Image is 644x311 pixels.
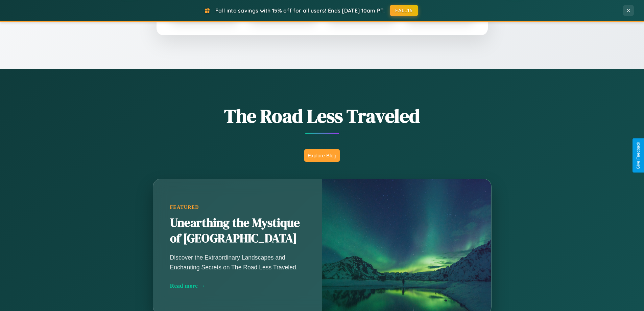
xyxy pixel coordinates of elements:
button: Explore Blog [304,149,340,162]
div: Give Feedback [636,142,641,169]
h2: Unearthing the Mystique of [GEOGRAPHIC_DATA] [170,215,305,246]
button: FALL15 [390,5,418,16]
p: Discover the Extraordinary Landscapes and Enchanting Secrets on The Road Less Traveled. [170,253,305,272]
div: Read more → [170,282,305,289]
span: Fall into savings with 15% off for all users! Ends [DATE] 10am PT. [215,7,385,14]
h1: The Road Less Traveled [119,103,525,129]
div: Featured [170,204,305,210]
